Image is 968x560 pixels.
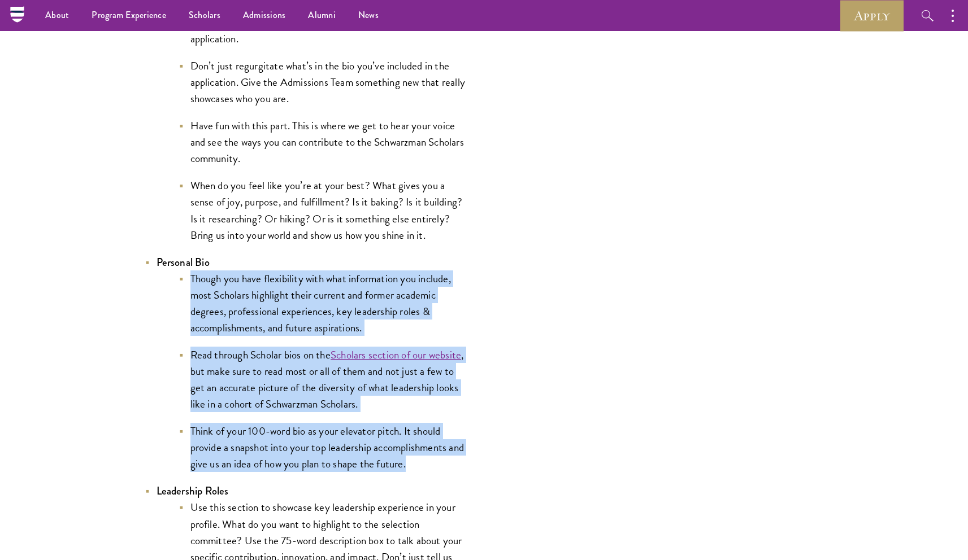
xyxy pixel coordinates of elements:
[179,347,467,412] li: Read through Scholar bios on the , but make sure to read most or all of them and not just a few t...
[179,58,467,107] li: Don’t just regurgitate what’s in the bio you’ve included in the application. Give the Admissions ...
[157,483,229,498] strong: Leadership Roles
[179,117,467,167] li: Have fun with this part. This is where we get to hear your voice and see the ways you can contrib...
[179,423,467,472] li: Think of your 100-word bio as your elevator pitch. It should provide a snapshot into your top lea...
[179,177,467,243] li: When do you feel like you’re at your best? What gives you a sense of joy, purpose, and fulfillmen...
[179,270,467,336] li: Though you have flexibility with what information you include, most Scholars highlight their curr...
[331,347,461,363] a: Scholars section of our website
[157,255,210,270] strong: Personal Bio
